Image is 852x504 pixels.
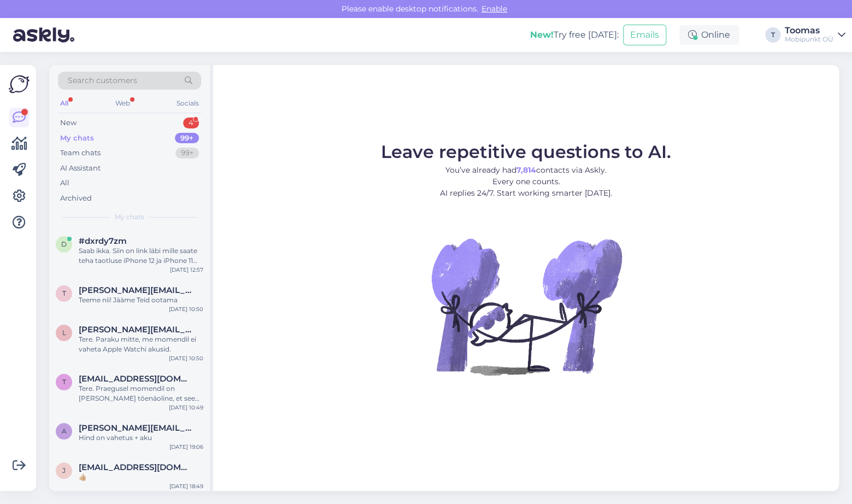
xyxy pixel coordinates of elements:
div: Online [679,25,739,45]
div: Hind on vahetus + aku [79,433,203,443]
div: 99+ [175,133,199,144]
div: Archived [60,193,92,204]
span: Enable [478,4,510,14]
div: [DATE] 10:50 [169,305,203,313]
span: j [62,466,66,474]
div: T [765,27,780,43]
div: Web [113,96,132,110]
div: AI Assistant [60,163,101,174]
span: Search customers [68,75,137,86]
span: terese.murumagi@gmail.com [79,285,192,295]
span: Leave repetitive questions to AI. [381,141,671,162]
button: Emails [623,25,666,45]
span: laura.kreitzberg@gmail.com [79,325,192,335]
div: [DATE] 12:57 [170,266,203,274]
div: All [58,96,70,110]
div: Tere. Praegusel momendil on [PERSON_NAME] tõenäoline, et see lähiajal müügile tuleb. [79,384,203,403]
div: [DATE] 18:49 [169,482,203,490]
span: My chats [115,212,144,222]
a: ToomasMobipunkt OÜ [785,26,845,44]
p: You’ve already had contacts via Askly. Every one counts. AI replies 24/7. Start working smarter [... [381,165,671,199]
div: All [60,178,69,189]
div: Try free [DATE]: [530,28,619,42]
span: t [62,378,66,386]
b: New! [530,30,554,40]
div: [DATE] 10:49 [169,403,203,412]
span: #dxrdy7zm [79,236,127,246]
span: d [61,240,67,248]
span: l [62,329,66,337]
div: Toomas [785,26,833,35]
div: Team chats [60,148,101,159]
div: Socials [174,96,201,110]
div: Tere. Paraku mitte, me momendil ei vaheta Apple Watchi akusid. [79,335,203,354]
img: No Chat active [428,208,625,405]
div: 99+ [175,148,199,159]
img: Askly Logo [9,74,30,95]
div: [DATE] 19:06 [169,443,203,451]
span: tasane.rocco@gmail.com [79,374,192,384]
span: t [62,289,66,297]
div: My chats [60,133,94,144]
span: jegorzigadlo@gmail.com [79,462,192,472]
b: 7,814 [516,165,536,175]
span: adrian.lichtfeldt@gmail.com [79,423,192,433]
div: [DATE] 10:50 [169,354,203,362]
div: New [60,118,77,128]
div: Teeme nii! Jääme Teid ootama [79,295,203,305]
div: 4 [183,118,199,128]
div: Saab ikka. Siin on link läbi mille saate teha taotluse iPhone 12 ja iPhone 11 Pro Max järelmaksug... [79,246,203,266]
div: 👍🏼 [79,472,203,482]
div: Mobipunkt OÜ [785,35,833,44]
span: a [62,427,67,435]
